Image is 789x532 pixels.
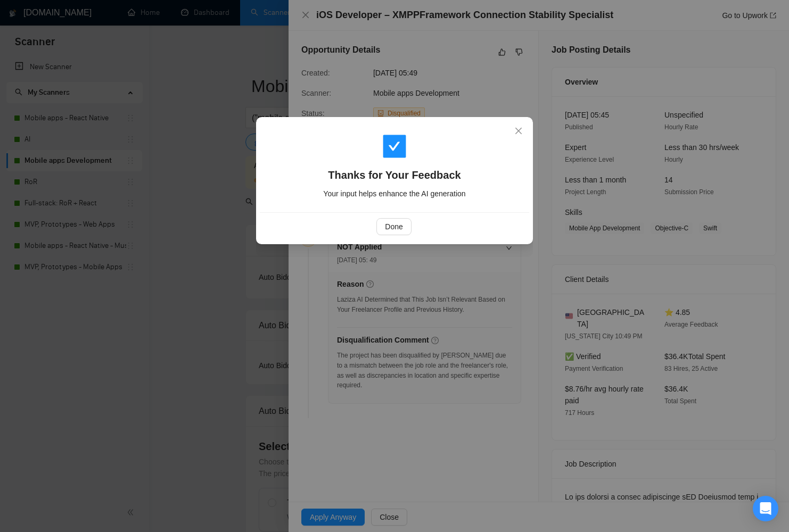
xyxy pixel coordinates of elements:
button: Done [376,218,411,235]
button: Close [504,117,533,146]
span: close [514,127,523,135]
span: Your input helps enhance the AI generation [323,189,465,198]
span: check-square [382,134,407,159]
h4: Thanks for Your Feedback [273,168,516,182]
div: Open Intercom Messenger [753,496,778,521]
span: Done [385,221,402,232]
